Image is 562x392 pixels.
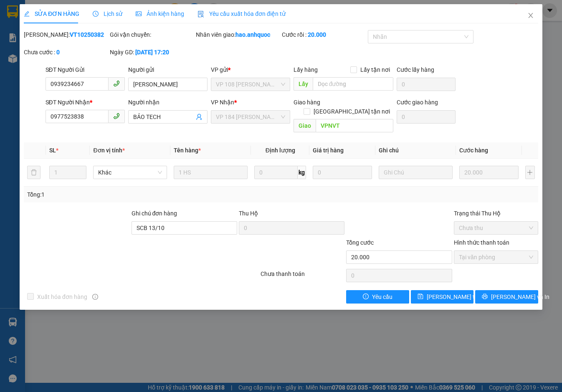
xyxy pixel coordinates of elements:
[197,10,286,17] span: Yêu cầu xuất hóa đơn điện tử
[216,78,285,91] span: VP 108 Lê Hồng Phong - Vũng Tàu
[294,119,316,132] span: Giao
[174,166,248,179] input: VD: Bàn, Ghế
[136,11,142,17] span: picture
[135,49,169,56] b: [DATE] 17:20
[525,166,535,179] button: plus
[197,11,204,18] img: icon
[27,190,218,199] div: Tổng: 1
[459,147,488,154] span: Cước hàng
[372,292,392,301] span: Yêu cầu
[24,48,108,57] div: Chưa cước :
[49,147,56,154] span: SL
[136,10,184,17] span: Ảnh kiện hàng
[128,65,208,74] div: Người gửi
[294,77,313,91] span: Lấy
[113,113,120,119] span: phone
[454,209,538,218] div: Trạng thái Thu Hộ
[260,269,346,284] div: Chưa thanh toán
[266,147,295,154] span: Định lượng
[475,290,538,303] button: printer[PERSON_NAME] và In
[313,77,394,91] input: Dọc đường
[459,251,533,263] span: Tại văn phòng
[310,107,393,116] span: [GEOGRAPHIC_DATA] tận nơi
[313,166,372,179] input: 0
[316,119,394,132] input: Dọc đường
[308,31,326,38] b: 20.000
[397,66,434,73] label: Cước lấy hàng
[24,10,79,17] span: SỬA ĐƠN HÀNG
[397,78,456,91] input: Cước lấy hàng
[211,65,290,74] div: VP gửi
[132,221,237,235] input: Ghi chú đơn hàng
[397,110,456,124] input: Cước giao hàng
[282,30,366,39] div: Cước rồi :
[93,10,122,17] span: Lịch sử
[411,290,473,303] button: save[PERSON_NAME] thay đổi
[482,293,488,300] span: printer
[363,293,369,300] span: exclamation-circle
[174,147,201,154] span: Tên hàng
[196,30,280,39] div: Nhân viên giao:
[70,31,104,38] b: VT10250382
[93,147,124,154] span: Đơn vị tính
[110,48,194,57] div: Ngày GD:
[519,4,542,28] button: Close
[313,147,344,154] span: Giá trị hàng
[418,293,423,300] span: save
[46,65,125,74] div: SĐT Người Gửi
[56,49,60,56] b: 0
[132,210,177,217] label: Ghi chú đơn hàng
[375,142,456,159] th: Ghi chú
[454,239,509,246] label: Hình thức thanh toán
[294,66,318,73] span: Lấy hàng
[379,166,453,179] input: Ghi Chú
[294,99,320,106] span: Giao hàng
[459,222,533,234] span: Chưa thu
[427,292,494,301] span: [PERSON_NAME] thay đổi
[216,111,285,123] span: VP 184 Nguyễn Văn Trỗi - HCM
[93,11,99,17] span: clock-circle
[46,98,125,107] div: SĐT Người Nhận
[92,294,98,300] span: info-circle
[128,98,208,107] div: Người nhận
[235,31,270,38] b: hao.anhquoc
[346,239,374,246] span: Tổng cước
[98,166,162,179] span: Khác
[491,292,549,301] span: [PERSON_NAME] và In
[346,290,409,303] button: exclamation-circleYêu cầu
[110,30,194,39] div: Gói vận chuyển:
[239,210,258,217] span: Thu Hộ
[24,11,30,17] span: edit
[34,292,91,301] span: Xuất hóa đơn hàng
[211,99,234,106] span: VP Nhận
[357,65,393,74] span: Lấy tận nơi
[113,80,120,87] span: phone
[459,166,519,179] input: 0
[27,166,41,179] button: delete
[397,99,438,106] label: Cước giao hàng
[196,114,203,120] span: user-add
[24,30,108,39] div: [PERSON_NAME]:
[527,12,534,19] span: close
[298,166,306,179] span: kg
